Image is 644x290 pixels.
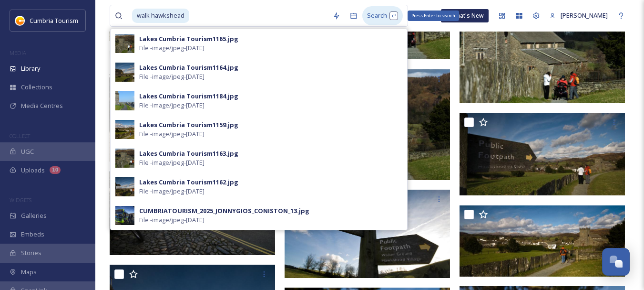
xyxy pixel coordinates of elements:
span: File - image/jpeg - [DATE] [139,101,204,110]
img: Lakes%2520Cumbria%2520Tourism1164.jpg [115,63,134,82]
img: Lakes Cumbria Tourism1161.jpg [285,190,450,278]
img: Lakes%2520Cumbria%2520Tourism1159.jpg [115,120,134,139]
div: Lakes Cumbria Tourism1163.jpg [139,149,238,158]
span: File - image/jpeg - [DATE] [139,72,204,81]
img: Lakes Cumbria Tourism1159.jpg [460,205,625,277]
img: 7173fcb8-8234-4050-bd0a-478cdeec0bda.jpg [115,206,134,225]
img: Lakes Cumbria Tourism1164.jpg [460,113,625,195]
div: Lakes Cumbria Tourism1184.jpg [139,92,238,101]
img: Lakes Cumbria Tourism1166.jpg [460,8,625,103]
img: Lakes%2520Cumbria%2520Tourism1163.jpg [115,149,134,168]
span: File - image/jpeg - [DATE] [139,215,204,225]
div: Search [362,6,403,25]
span: File - image/jpeg - [DATE] [139,129,204,139]
span: Stories [21,248,41,258]
img: Lakes Cumbria Tourism1176.jpg [110,51,275,161]
img: Lakes Cumbria Tourism1174.jpg [110,171,275,255]
a: What's New [441,9,489,22]
span: UGC [21,147,34,156]
div: Press Enter to search [408,11,459,21]
div: Lakes Cumbria Tourism1159.jpg [139,120,238,129]
span: Galleries [21,211,47,220]
span: Uploads [21,166,45,175]
img: Lakes%2520Cumbria%2520Tourism1162.jpg [115,177,134,196]
span: File - image/jpeg - [DATE] [139,187,204,196]
div: CUMBRIATOURISM_2025_JONNYGIOS_CONISTON_13.jpg [139,206,309,215]
button: Open Chat [602,248,630,276]
span: WIDGETS [10,196,31,204]
a: [PERSON_NAME] [545,6,613,25]
span: File - image/jpeg - [DATE] [139,158,204,167]
span: Library [21,64,40,73]
span: Media Centres [21,101,63,110]
span: COLLECT [10,132,30,140]
span: Cumbria Tourism [30,16,78,25]
img: Lakes%2520Cumbria%2520Tourism1165.jpg [115,34,134,53]
span: File - image/jpeg - [DATE] [139,43,204,53]
span: walk hawkshead [132,9,189,22]
img: images.jpg [15,16,25,25]
div: Lakes Cumbria Tourism1164.jpg [139,63,238,72]
span: Maps [21,268,37,277]
span: [PERSON_NAME] [561,11,608,20]
span: Embeds [21,230,44,239]
div: Lakes Cumbria Tourism1162.jpg [139,178,238,187]
div: Lakes Cumbria Tourism1165.jpg [139,34,238,43]
span: MEDIA [10,49,26,56]
div: 10 [50,166,61,174]
img: Lakes%2520Cumbria%2520Tourism1184.jpg [115,91,134,110]
span: Collections [21,83,52,92]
